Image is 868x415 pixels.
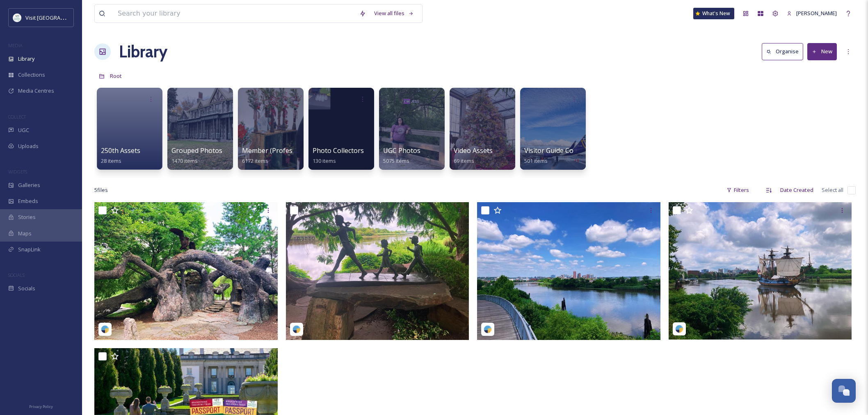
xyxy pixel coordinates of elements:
span: Grouped Photos [171,146,222,155]
span: 1470 items [171,157,198,164]
img: jacobs_1088-18068353751030809.jpeg [286,202,469,340]
span: MEDIA [8,42,23,48]
span: Visitor Guide Content [524,146,590,155]
a: Member (Professional)6172 items [242,147,313,164]
img: download%20%281%29.jpeg [13,14,21,22]
span: 130 items [313,157,336,164]
img: snapsea-logo.png [675,325,683,333]
a: View all files [370,5,418,21]
span: Photo Collectors [313,146,364,155]
a: UGC Photos5075 items [383,147,420,164]
span: UGC [18,126,29,134]
span: 28 items [101,157,121,164]
span: 69 items [454,157,474,164]
a: Root [110,71,122,81]
img: jacobs_1088-17893386069290241.jpeg [94,202,278,340]
img: jacobs_1088-17948129714991469.jpeg [477,202,660,340]
span: WIDGETS [8,169,27,175]
img: snapsea-logo.png [101,325,109,333]
a: Library [119,39,167,64]
span: SnapLink [18,246,41,253]
span: Maps [18,230,32,237]
span: Select all [822,186,843,194]
span: [PERSON_NAME] [796,9,837,17]
span: Media Centres [18,87,54,95]
span: Collections [18,71,45,79]
span: Galleries [18,181,40,189]
button: Organise [762,43,803,60]
a: Photo Collectors130 items [313,147,364,164]
span: SOCIALS [8,272,25,278]
a: Video Assets69 items [454,147,493,164]
a: [PERSON_NAME] [783,5,841,21]
a: Organise [762,43,807,60]
span: Embeds [18,197,38,205]
img: jacobs_1088-17858779623451152.jpeg [669,202,852,340]
span: 250th Assets [101,146,140,155]
div: Date Created [776,182,818,198]
span: 5075 items [383,157,409,164]
a: Grouped Photos1470 items [171,147,222,164]
img: snapsea-logo.png [484,325,492,333]
button: Open Chat [832,379,856,403]
span: Root [110,72,122,80]
img: snapsea-logo.png [292,325,301,333]
button: New [807,43,837,60]
span: Socials [18,285,35,292]
a: What's New [693,8,734,19]
a: Privacy Policy [29,401,53,411]
span: UGC Photos [383,146,420,155]
span: Visit [GEOGRAPHIC_DATA] [25,14,89,21]
div: Filters [722,182,753,198]
span: 5 file s [94,186,108,194]
span: Uploads [18,142,39,150]
span: 501 items [524,157,548,164]
span: Stories [18,213,36,221]
span: Privacy Policy [29,404,53,409]
span: Member (Professional) [242,146,313,155]
span: 6172 items [242,157,268,164]
span: COLLECT [8,114,26,120]
a: Visitor Guide Content501 items [524,147,590,164]
span: Video Assets [454,146,493,155]
input: Search your library [114,5,355,23]
a: 250th Assets28 items [101,147,140,164]
span: Library [18,55,34,63]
